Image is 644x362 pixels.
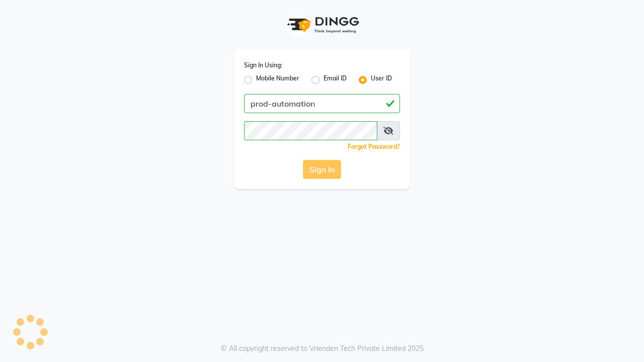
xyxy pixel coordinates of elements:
[371,74,392,86] label: User ID
[256,74,299,86] label: Mobile Number
[324,74,347,86] label: Email ID
[282,10,362,40] img: logo1.svg
[348,143,400,150] a: Forgot Password?
[244,121,377,140] input: Username
[244,61,282,70] label: Sign In Using:
[244,94,400,113] input: Username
